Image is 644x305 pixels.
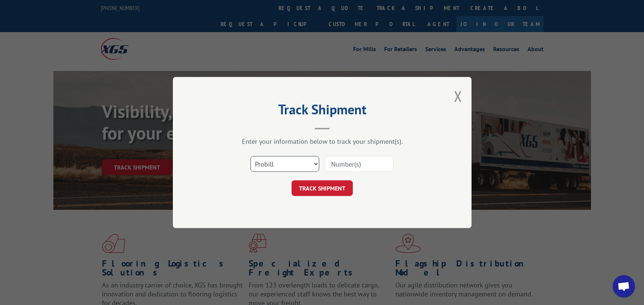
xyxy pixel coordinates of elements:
h2: Track Shipment [210,104,434,118]
button: TRACK SHIPMENT [292,180,353,196]
input: Number(s) [325,156,393,172]
a: Open chat [613,275,635,298]
div: Enter your information below to track your shipment(s). [210,137,434,146]
button: Close modal [454,86,462,106]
